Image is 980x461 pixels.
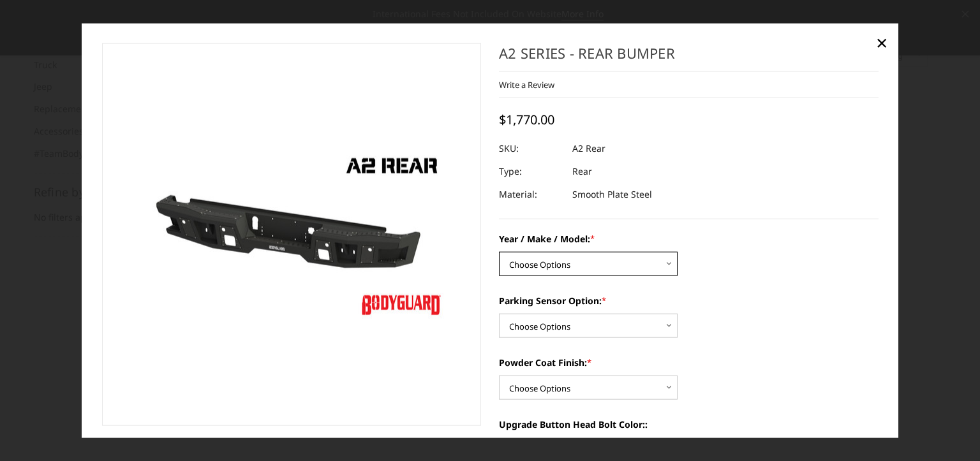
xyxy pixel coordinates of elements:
[572,183,652,206] dd: Smooth Plate Steel
[499,137,563,160] dt: SKU:
[499,78,554,90] a: Write a Review
[872,33,892,53] a: Close
[499,232,879,245] label: Year / Make / Model:
[572,137,605,160] dd: A2 Rear
[102,43,482,426] a: A2 Series - Rear Bumper
[499,183,563,206] dt: Material:
[499,111,554,128] span: $1,770.00
[499,43,879,72] h1: A2 Series - Rear Bumper
[499,418,879,431] label: Upgrade Button Head Bolt Color::
[572,160,592,183] dd: Rear
[499,437,879,451] label: None
[499,356,879,369] label: Powder Coat Finish:
[876,29,887,56] span: ×
[499,160,563,183] dt: Type:
[499,294,879,307] label: Parking Sensor Option:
